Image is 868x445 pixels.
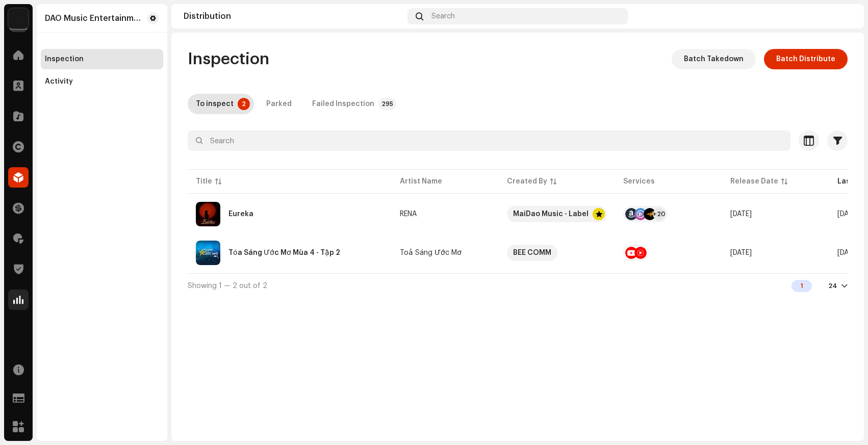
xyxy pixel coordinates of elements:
span: BEE COMM [507,245,607,261]
span: Showing 1 — 2 out of 2 [188,282,267,290]
div: Toả Sáng Ước Mơ [400,249,462,256]
button: Batch Distribute [764,49,848,69]
div: Eureka [228,211,253,218]
div: RENA [400,211,417,218]
div: Parked [266,94,292,114]
div: MaiDao Music - Label [513,206,589,222]
p-badge: 2 [238,98,250,110]
div: 1 [792,280,812,292]
re-m-nav-item: Inspection [41,49,163,69]
div: BEE COMM [513,245,551,261]
div: Tỏa Sáng Ước Mơ Mùa 4 - Tập 2 [228,249,340,256]
re-m-nav-item: Activity [41,71,163,92]
div: Failed Inspection [312,94,374,114]
img: 4597b663-b829-439a-90bf-ce87c3563413 [196,202,220,226]
div: +20 [653,208,665,220]
div: Created By [507,176,547,187]
button: Batch Takedown [672,49,756,69]
img: 76e35660-c1c7-4f61-ac9e-76e2af66a330 [8,8,29,29]
img: 1b956bca-87e6-4ca5-9dc4-4000045fff96 [196,241,220,265]
span: Batch Takedown [684,49,744,69]
div: Title [196,176,212,187]
div: Inspection [45,55,84,63]
span: Oct 15, 2025 [730,211,752,218]
span: Batch Distribute [776,49,835,69]
span: Inspection [188,49,269,69]
div: DAO Music Entertainment [45,14,143,22]
span: Sep 13, 2025 [730,249,752,256]
span: Search [431,12,455,20]
div: To inspect [196,94,234,114]
div: Release Date [730,176,778,187]
div: 24 [828,282,837,290]
span: RENA [400,211,491,218]
div: Distribution [184,12,403,20]
div: Activity [45,77,73,86]
span: Toả Sáng Ước Mơ [400,249,491,256]
input: Search [188,130,790,151]
p-badge: 295 [378,98,396,110]
img: ebbe58b9-7fdc-40e2-b443-f9ff093ce122 [835,8,852,24]
span: MaiDao Music - Label [507,206,607,222]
